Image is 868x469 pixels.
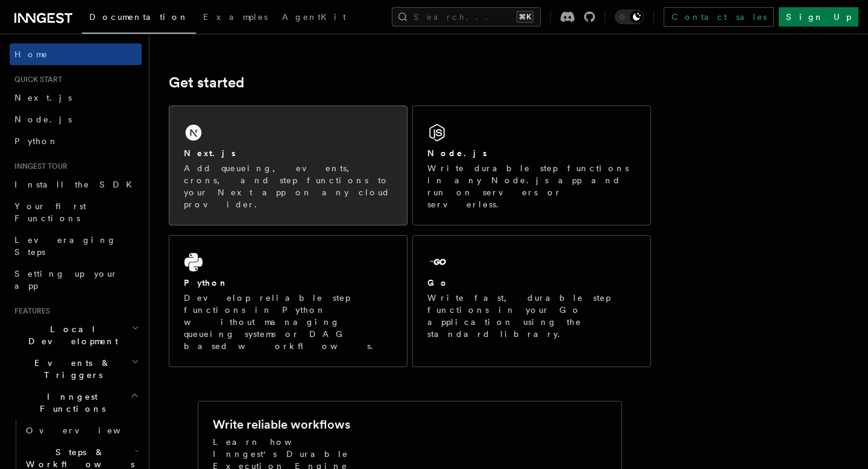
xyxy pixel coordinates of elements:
[10,352,142,386] button: Events & Triggers
[10,229,142,263] a: Leveraging Steps
[10,306,50,316] span: Features
[89,12,189,22] span: Documentation
[14,269,118,291] span: Setting up your app
[14,136,58,146] span: Python
[26,426,150,435] span: Overview
[427,277,449,289] h2: Go
[412,235,651,367] a: GoWrite fast, durable step functions in your Go application using the standard library.
[14,48,48,60] span: Home
[213,416,350,433] h2: Write reliable workflows
[14,201,86,223] span: Your first Functions
[275,4,353,33] a: AgentKit
[10,195,142,229] a: Your first Functions
[10,43,142,65] a: Home
[169,105,407,225] a: Next.jsAdd queueing, events, crons, and step functions to your Next app on any cloud provider.
[412,105,651,225] a: Node.jsWrite durable step functions in any Node.js app and run on servers or serverless.
[14,235,116,257] span: Leveraging Steps
[10,263,142,297] a: Setting up your app
[10,162,68,171] span: Inngest tour
[184,147,236,159] h2: Next.js
[427,292,636,340] p: Write fast, durable step functions in your Go application using the standard library.
[169,235,407,367] a: PythonDevelop reliable step functions in Python without managing queueing systems or DAG based wo...
[14,115,72,124] span: Node.js
[664,7,774,27] a: Contact sales
[10,75,62,84] span: Quick start
[10,318,142,352] button: Local Development
[517,11,533,23] kbd: ⌘K
[10,386,142,420] button: Inngest Functions
[10,109,142,130] a: Node.js
[10,87,142,109] a: Next.js
[779,7,858,27] a: Sign Up
[184,277,228,289] h2: Python
[82,4,196,34] a: Documentation
[203,12,268,22] span: Examples
[392,7,541,27] button: Search...⌘K
[282,12,346,22] span: AgentKit
[615,10,644,24] button: Toggle dark mode
[10,391,130,415] span: Inngest Functions
[10,357,131,381] span: Events & Triggers
[21,420,142,441] a: Overview
[10,130,142,152] a: Python
[427,162,636,210] p: Write durable step functions in any Node.js app and run on servers or serverless.
[427,147,487,159] h2: Node.js
[184,162,392,210] p: Add queueing, events, crons, and step functions to your Next app on any cloud provider.
[14,93,72,102] span: Next.js
[10,323,131,347] span: Local Development
[196,4,275,33] a: Examples
[10,174,142,195] a: Install the SDK
[169,74,244,91] a: Get started
[14,180,139,189] span: Install the SDK
[184,292,392,352] p: Develop reliable step functions in Python without managing queueing systems or DAG based workflows.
